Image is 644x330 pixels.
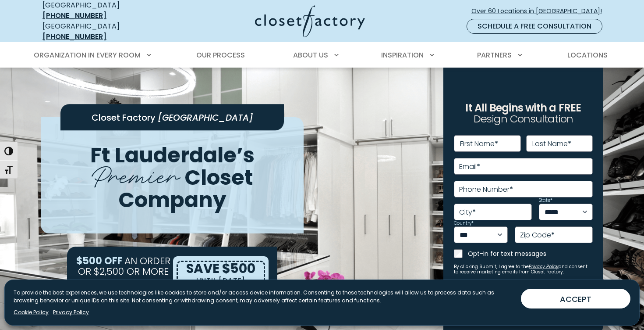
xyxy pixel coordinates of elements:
[94,276,152,294] a: View Details
[196,275,246,287] p: UNTIL [DATE]
[186,259,255,277] span: SAVE $500
[454,221,474,226] label: Country
[42,11,106,21] a: [PHONE_NUMBER]
[381,50,424,60] span: Inspiration
[539,198,552,203] label: State
[158,111,253,124] span: [GEOGRAPHIC_DATA]
[28,43,616,68] nav: Primary Menu
[184,163,253,192] span: Closet
[454,264,593,275] small: By clicking Submit, I agree to the and consent to receive marketing emails from Closet Factory.
[467,19,602,34] a: Schedule a Free Consultation
[460,140,498,147] label: First Name
[78,254,170,278] span: AN ORDER OR $2,500 OR MORE
[14,289,514,305] p: To provide the best experiences, we use technologies like cookies to store and/or access device i...
[53,308,89,316] a: Privacy Policy
[459,186,513,193] label: Phone Number
[529,263,559,270] a: Privacy Policy
[521,289,630,308] button: ACCEPT
[468,249,593,258] label: Opt-in for text messages
[76,254,123,267] span: $500 OFF
[118,185,226,215] span: Company
[474,112,573,126] span: Design Consultation
[532,140,571,147] label: Last Name
[92,154,180,194] span: Premier
[465,100,581,115] span: It All Begins with a FREE
[520,232,555,239] label: Zip Code
[42,21,170,42] div: [GEOGRAPHIC_DATA]
[14,308,49,316] a: Cookie Policy
[477,50,512,60] span: Partners
[471,4,609,19] a: Over 60 Locations in [GEOGRAPHIC_DATA]!
[255,5,365,37] img: Closet Factory Logo
[34,50,141,60] span: Organization in Every Room
[567,50,608,60] span: Locations
[90,140,255,170] span: Ft Lauderdale’s
[471,7,609,16] span: Over 60 Locations in [GEOGRAPHIC_DATA]!
[293,50,328,60] span: About Us
[92,111,156,124] span: Closet Factory
[196,50,245,60] span: Our Process
[42,32,106,42] a: [PHONE_NUMBER]
[459,209,476,216] label: City
[459,163,480,170] label: Email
